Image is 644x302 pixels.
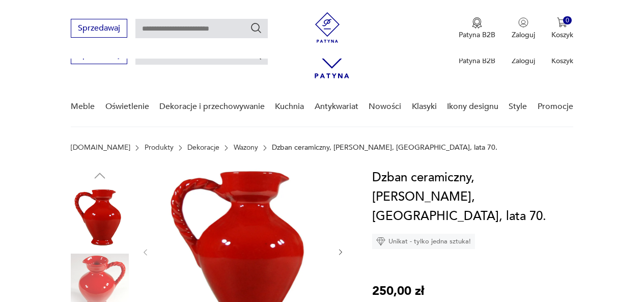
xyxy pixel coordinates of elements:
button: 0Koszyk [551,17,573,40]
img: Ikona koszyka [557,17,567,28]
a: Produkty [145,144,174,152]
a: Wazony [234,144,258,152]
p: Patyna B2B [459,30,495,40]
div: 0 [563,16,572,25]
a: Meble [71,87,95,126]
img: Zdjęcie produktu Dzban ceramiczny, Miriam Deruta, Włochy, lata 70. [71,188,129,246]
p: Zaloguj [512,56,535,66]
img: Patyna - sklep z meblami i dekoracjami vintage [312,12,343,43]
p: Koszyk [551,30,573,40]
a: Oświetlenie [105,87,149,126]
a: Klasyki [412,87,437,126]
a: Dekoracje i przechowywanie [159,87,265,126]
p: 250,00 zł [372,282,424,301]
a: Sprzedawaj [71,52,127,59]
p: Zaloguj [512,30,535,40]
button: Szukaj [250,22,262,34]
div: Unikat - tylko jedna sztuka! [372,234,475,249]
a: Promocje [538,87,573,126]
a: Style [509,87,527,126]
p: Koszyk [551,56,573,66]
a: [DOMAIN_NAME] [71,144,130,152]
a: Sprzedawaj [71,25,127,33]
a: Dekoracje [187,144,219,152]
img: Ikona diamentu [376,237,385,246]
button: Sprzedawaj [71,19,127,38]
a: Antykwariat [315,87,358,126]
h1: Dzban ceramiczny, [PERSON_NAME], [GEOGRAPHIC_DATA], lata 70. [372,168,573,226]
img: Ikonka użytkownika [518,17,528,28]
img: Ikona medalu [472,17,482,29]
a: Nowości [369,87,401,126]
button: Zaloguj [512,17,535,40]
p: Patyna B2B [459,56,495,66]
a: Ikona medaluPatyna B2B [459,17,495,40]
button: Patyna B2B [459,17,495,40]
p: Dzban ceramiczny, [PERSON_NAME], [GEOGRAPHIC_DATA], lata 70. [272,144,497,152]
a: Ikony designu [447,87,498,126]
a: Kuchnia [275,87,304,126]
